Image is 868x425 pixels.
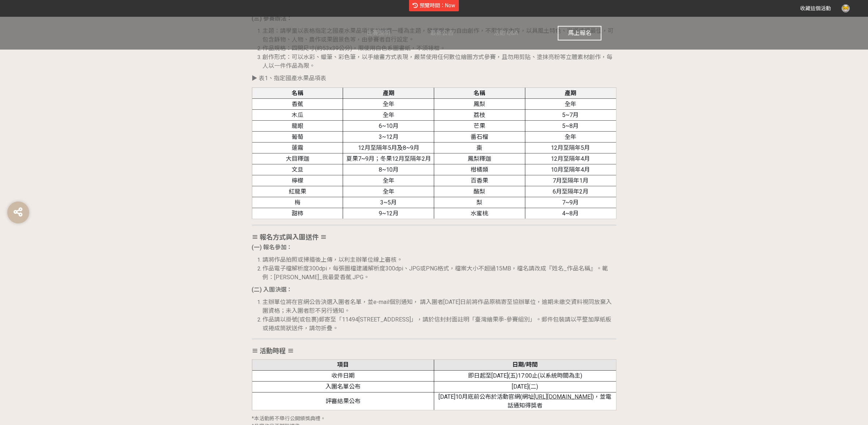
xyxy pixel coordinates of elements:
span: 最新公告 [430,30,454,36]
span: 7~9月 [563,199,579,206]
span: 全年 [383,112,394,118]
span: 5~7月 [563,112,579,118]
span: 收藏這個活動 [800,5,831,11]
span: [DATE](二) [512,383,538,390]
span: 木瓜 [292,112,303,118]
span: 鳳梨 [474,101,485,108]
span: 即日起至[DATE](五)17:00止(以系統時間為主) [468,372,582,379]
strong: 產期 [383,90,394,97]
span: 7月至隔年1月 [553,177,588,184]
span: 主辦單位將在官網公告決選入圍者名單，並e-mail個別通知， 請入圍者[DATE]日前將作品原稿寄至協辦單位，逾期未繳交資料視同放棄入圍資格；未入圍者恕不另行通知。 [263,299,612,314]
strong: (二) 入圍決選： [252,286,293,293]
span: 比賽說明 [367,30,390,36]
span: 4~8月 [563,210,579,217]
span: )，並電話通知得獎者 [507,393,611,409]
span: 大目釋迦 [286,155,309,162]
span: 9~12月 [379,210,398,217]
strong: 名稱 [292,90,303,97]
span: 12月至隔年5月及8~9月 [358,144,419,151]
span: 文旦 [292,166,303,173]
span: 百香果 [471,177,488,184]
span: 番石榴 [471,133,488,140]
span: 10月至隔年4月 [551,166,590,173]
span: 作品請以掛號(或包裹)郵寄至「11494[STREET_ADDRESS]」，請於信封封面註明「臺灣繪果季-參賽組別」。郵件包裝請以平整加厚紙板或捲成筒狀送件，請勿折疊。 [263,316,612,332]
span: 龍眼 [292,122,303,129]
span: 全年 [383,188,394,195]
span: 12月至隔年5月 [551,144,590,151]
span: 夏果7~9月；冬果12月至隔年2月 [346,155,431,162]
span: 3~5月 [380,199,397,206]
span: 全年 [383,177,394,184]
span: 8~10月 [379,166,398,173]
a: 比賽說明 [367,17,390,50]
span: 水蜜桃 [471,210,488,217]
a: 活動 Q&A [494,17,518,50]
span: 全年 [383,101,394,108]
span: 蓮霧 [292,144,303,151]
span: 創作形式：可以水彩、蠟筆、彩色筆，以手繪畫方式表現，嚴禁使用任何數位繪圖方式參賽，且勿用剪貼、塗抹亮粉等立體素材創作，每人以一件作品為限。 [263,54,613,69]
span: 全年 [565,133,576,140]
span: 3~12月 [379,133,398,140]
span: 預覽時間：Now [420,3,455,8]
span: 收件日期 [331,372,355,379]
span: 作品電子檔解析度300dpi，每張圖檔建議解析度300dpi、JPG或PNG格式，檔案大小不超過15MB，檔名請改成『姓名_作品名稱』。範例：[PERSON_NAME]_我最愛香蕉.JPG。 [263,265,608,281]
span: ▶︎ 表1、指定國產水果品項表 [252,75,327,82]
strong: ≡ 活動時程 ≡ [252,347,294,355]
strong: 日期/時間 [512,361,538,368]
button: 馬上報名 [558,26,602,40]
strong: ≡ 報名方式與入圍送件 ≡ [252,233,327,241]
span: 柑橘類 [471,166,488,173]
span: *本活動將不舉行公開頒獎典禮。 [252,416,326,421]
span: 酪梨 [474,188,485,195]
strong: 產期 [565,90,576,97]
strong: 名稱 [474,90,485,97]
strong: 項目 [337,361,349,368]
span: 芒果 [474,122,485,129]
span: 香蕉 [292,101,303,108]
span: 梨 [476,199,482,206]
strong: (一) 報名參加： [252,244,293,251]
span: 評審結果公布 [326,398,361,405]
a: [URL][DOMAIN_NAME] [534,394,592,400]
span: 梅 [295,199,300,206]
span: 檸檬 [292,177,303,184]
span: [URL][DOMAIN_NAME] [534,393,592,400]
span: 棗 [476,144,482,151]
span: 12月至隔年4月 [551,155,590,162]
span: 5~8月 [563,122,579,129]
span: 活動 Q&A [494,30,518,36]
span: 全年 [565,101,576,108]
span: 6~10月 [379,122,398,129]
span: 6月至隔年2月 [553,188,588,195]
span: 馬上報名 [568,30,591,36]
span: 入圍名單公布 [326,383,361,390]
span: 荔枝 [474,112,485,118]
span: [DATE]10月底前公布於活動官網(網址 [439,393,534,400]
span: 紅龍果 [289,188,306,195]
span: 甜柿 [292,210,303,217]
span: 請將作品拍照或掃描後上傳，以利主辦單位線上審核。 [263,256,403,263]
span: 葡萄 [292,133,303,140]
span: 鳳梨釋迦 [468,155,491,162]
a: 最新公告 [430,17,454,50]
